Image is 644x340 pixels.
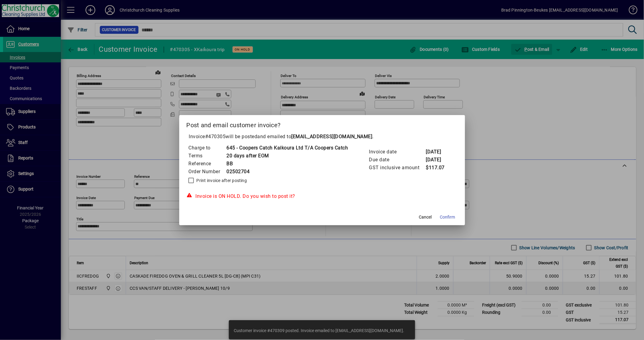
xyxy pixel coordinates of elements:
[226,168,348,176] td: 02502704
[188,144,226,152] td: Charge to
[188,152,226,160] td: Terms
[292,134,373,139] b: [EMAIL_ADDRESS][DOMAIN_NAME]
[369,156,426,164] td: Due date
[187,133,458,140] p: Invoice will be posted .
[179,115,465,133] h2: Post and email customer invoice?
[188,160,226,168] td: Reference
[440,214,455,220] span: Confirm
[257,134,373,139] span: and emailed to
[369,148,426,156] td: Invoice date
[426,164,450,172] td: $117.07
[438,212,458,223] button: Confirm
[188,168,226,176] td: Order Number
[226,152,348,160] td: 20 days after EOM
[187,193,458,200] div: Invoice is ON HOLD. Do you wish to post it?
[195,177,247,184] label: Print invoice after posting
[426,148,450,156] td: [DATE]
[226,144,348,152] td: 645 - Coopers Catch Kaikoura Ltd T/A Coopers Catch
[205,134,226,139] span: #470305
[426,156,450,164] td: [DATE]
[416,212,435,223] button: Cancel
[369,164,426,172] td: GST inclusive amount
[226,160,348,168] td: BB
[419,214,432,220] span: Cancel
